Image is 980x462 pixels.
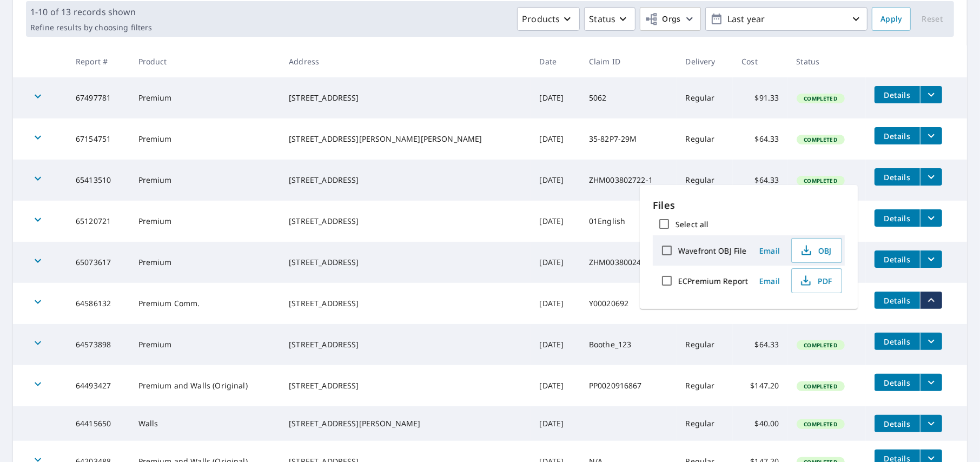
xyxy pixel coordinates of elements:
th: Cost [733,45,787,77]
td: [DATE] [531,365,581,406]
div: [STREET_ADDRESS] [289,298,522,309]
span: Orgs [645,12,681,26]
td: $64.33 [733,118,787,160]
td: Premium [130,118,281,160]
button: detailsBtn-65073617 [875,250,920,268]
p: Last year [723,10,850,29]
span: Details [881,131,913,141]
button: detailsBtn-67497781 [875,86,920,103]
td: [DATE] [531,201,581,242]
label: Wavefront OBJ File [678,246,746,256]
td: ZHM003800247-1 [580,242,677,283]
span: Completed [798,136,844,143]
td: Premium [130,160,281,201]
td: $64.33 [733,324,787,365]
span: Details [881,172,913,182]
span: Details [881,295,913,306]
td: 64415650 [67,406,130,441]
td: Premium [130,201,281,242]
td: ZHM003802722-1 [580,160,677,201]
button: filesDropdownBtn-64493427 [920,374,942,391]
button: detailsBtn-64586132 [875,292,920,309]
button: detailsBtn-65413510 [875,168,920,186]
th: Status [788,45,866,77]
td: Boothe_123 [580,324,677,365]
div: [STREET_ADDRESS][PERSON_NAME] [289,418,522,429]
td: $40.00 [733,406,787,441]
td: [DATE] [531,118,581,160]
span: Apply [880,12,902,26]
span: PDF [798,274,833,287]
span: Completed [798,341,844,349]
button: filesDropdownBtn-64586132 [920,292,942,309]
td: $91.33 [733,77,787,118]
p: Refine results by choosing filters [30,23,152,32]
button: filesDropdownBtn-65120721 [920,209,942,227]
td: 67154751 [67,118,130,160]
td: [DATE] [531,406,581,441]
span: OBJ [798,244,833,257]
td: [DATE] [531,77,581,118]
button: Products [517,7,580,31]
div: [STREET_ADDRESS] [289,93,522,103]
button: detailsBtn-67154751 [875,127,920,144]
span: Email [757,246,783,256]
span: Email [757,276,783,286]
span: Details [881,336,913,347]
p: Status [589,12,615,25]
div: [STREET_ADDRESS] [289,257,522,268]
td: Regular [677,160,733,201]
td: Regular [677,406,733,441]
button: OBJ [791,238,842,263]
span: Completed [798,95,844,102]
button: filesDropdownBtn-65073617 [920,250,942,268]
button: detailsBtn-65120721 [875,209,920,227]
th: Delivery [677,45,733,77]
td: 64586132 [67,283,130,324]
button: Apply [872,7,911,31]
td: [DATE] [531,324,581,365]
span: Details [881,254,913,265]
td: Regular [677,365,733,406]
button: detailsBtn-64573898 [875,333,920,350]
td: 64573898 [67,324,130,365]
th: Date [531,45,581,77]
th: Claim ID [580,45,677,77]
td: Premium [130,324,281,365]
td: Walls [130,406,281,441]
td: Premium [130,77,281,118]
div: [STREET_ADDRESS] [289,380,522,391]
td: [DATE] [531,160,581,201]
button: Last year [705,7,868,31]
th: Address [280,45,531,77]
button: PDF [791,268,842,293]
button: Status [584,7,635,31]
span: Completed [798,382,844,390]
td: $64.33 [733,160,787,201]
button: Email [752,273,787,289]
td: Premium [130,242,281,283]
button: filesDropdownBtn-65413510 [920,168,942,186]
td: Premium and Walls (Original) [130,365,281,406]
div: [STREET_ADDRESS][PERSON_NAME][PERSON_NAME] [289,134,522,144]
button: Email [752,242,787,259]
p: Products [522,12,560,25]
div: [STREET_ADDRESS] [289,339,522,350]
td: [DATE] [531,283,581,324]
td: [DATE] [531,242,581,283]
td: 64493427 [67,365,130,406]
div: [STREET_ADDRESS] [289,175,522,186]
td: 65413510 [67,160,130,201]
label: ECPremium Report [678,276,748,286]
td: Regular [677,324,733,365]
td: Regular [677,77,733,118]
td: PP0020916867 [580,365,677,406]
td: 65073617 [67,242,130,283]
td: 65120721 [67,201,130,242]
td: 5062 [580,77,677,118]
td: Y00020692 [580,283,677,324]
th: Product [130,45,281,77]
td: 67497781 [67,77,130,118]
span: Completed [798,177,844,184]
th: Report # [67,45,130,77]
